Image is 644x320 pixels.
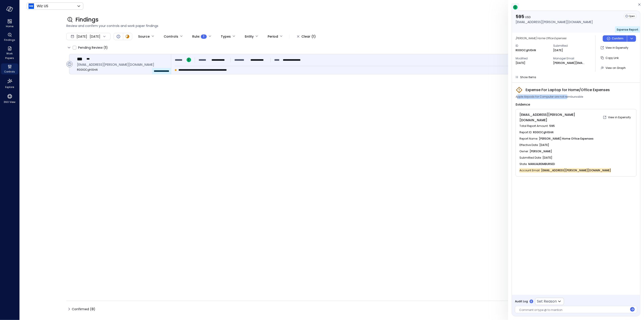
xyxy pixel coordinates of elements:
span: [DATE] [77,34,87,39]
button: View in Expensify [599,44,630,52]
p: Wiz US [37,3,48,9]
span: Expense Report [617,28,638,32]
span: [PERSON_NAME] Home Office Expenses [539,136,594,141]
span: Manager Email [553,56,587,61]
span: [DATE] [539,143,549,147]
button: Show Items [513,74,538,80]
div: Open [116,34,121,39]
button: Copy Link [599,54,620,62]
div: Open [624,14,637,19]
span: Effective Date : [519,143,539,147]
div: Findings [1,32,18,43]
div: In Progress [125,34,130,39]
img: expensify [513,5,518,10]
p: R00IOCgh10nN [516,48,536,53]
p: View in Expensify [608,115,631,120]
span: [DATE] [543,155,552,160]
span: chase.knechtel@wiz.io [77,62,167,67]
span: Copy Link [606,56,619,60]
span: State : [519,162,528,166]
span: [EMAIL_ADDRESS][PERSON_NAME][DOMAIN_NAME] [541,168,611,173]
span: [EMAIL_ADDRESS][PERSON_NAME][DOMAIN_NAME] [519,112,575,122]
span: Apple Airpods for Computer are not reimbursable [516,95,583,99]
span: Account Email : [519,168,541,173]
span: 0 [91,307,94,311]
span: Submitted Date : [519,155,543,160]
span: [PERSON_NAME] [530,149,552,154]
div: 360 View [1,92,18,105]
span: Findings [75,16,99,23]
span: USD [525,15,531,19]
div: Period [268,33,278,40]
span: Audit Log [515,299,528,304]
span: Report ID : [519,130,533,135]
span: 1 [105,45,106,50]
span: 595 [549,124,555,128]
span: Pending Review [78,44,108,51]
div: Rule : [192,33,207,40]
span: 360 View [4,100,16,104]
span: Submitted [553,44,587,48]
span: Total Report Amount : [519,124,549,128]
span: Review and confirm your controls and work paper findings [66,23,597,28]
p: 0 [531,300,532,303]
div: Types [221,33,231,40]
p: [DATE] [553,48,563,53]
div: Controls [1,63,18,74]
div: Open [66,61,73,67]
p: Confirm [612,36,623,41]
a: View in Expensify [602,114,633,120]
button: View in Expensify [602,114,633,121]
div: ( ) [90,307,95,312]
span: Findings [4,38,15,42]
button: Confirm [603,35,627,42]
p: [EMAIL_ADDRESS][PERSON_NAME][DOMAIN_NAME] [516,19,593,24]
div: Clear (1) [301,34,316,39]
div: Source [138,33,150,40]
span: 1 [203,34,204,39]
span: View on Graph [606,66,626,70]
p: [PERSON_NAME][EMAIL_ADDRESS][PERSON_NAME][DOMAIN_NAME] [553,61,585,65]
span: Report Name : [519,136,539,141]
button: dropdown-icon-button [627,35,636,42]
span: Owner : [519,149,530,154]
div: Entity [245,33,254,40]
div: Home [1,18,18,29]
div: Work Papers [1,45,18,61]
div: Controls [164,33,178,40]
span: [PERSON_NAME] Home Office Expenses [516,36,566,40]
span: Show Items [520,75,536,79]
span: Controls [4,69,15,74]
p: 595 [516,14,593,19]
span: Work Papers [3,51,17,60]
span: ID [516,44,550,48]
p: Set Reason [537,299,557,304]
span: MANUALREIMBURSED [528,162,555,166]
div: Explore [1,77,18,90]
span: Evidence [516,102,530,107]
button: View on Graph [599,64,627,72]
span: R00IOCgh10nN [533,130,553,135]
span: Home [6,24,13,29]
span: Explore [5,85,14,89]
div: Button group with a nested menu [603,35,636,42]
img: Icon [29,3,34,9]
span: Expense For Laptop for Home/Office Expenses [526,87,610,93]
button: Clear (1) [293,33,319,40]
p: [DATE] [516,61,525,65]
span: Confirmed [72,305,95,313]
span: Modified [516,56,550,61]
div: ( ) [103,45,108,50]
span: R00IOCgh10nN [77,68,167,72]
p: View in Expensify [606,46,628,50]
